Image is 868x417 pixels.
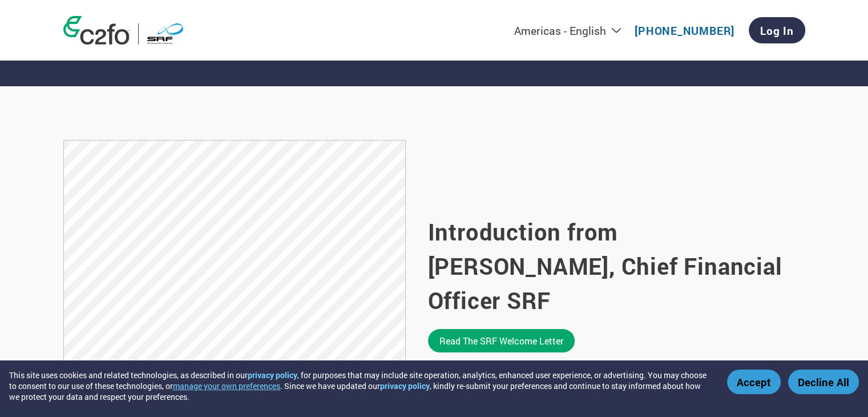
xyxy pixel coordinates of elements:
[788,370,859,394] button: Decline All
[63,16,130,45] img: c2fo logo
[9,370,710,402] div: This site uses cookies and related technologies, as described in our , for purposes that may incl...
[635,23,734,38] a: [PHONE_NUMBER]
[749,17,805,43] a: Log In
[727,370,781,394] button: Accept
[147,23,184,45] img: SRF
[428,215,805,318] h2: Introduction from [PERSON_NAME], Chief Financial Officer SRF
[380,380,430,391] a: privacy policy
[428,329,575,352] a: Read the SRF welcome letter
[173,380,280,391] button: manage your own preferences
[248,370,297,380] a: privacy policy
